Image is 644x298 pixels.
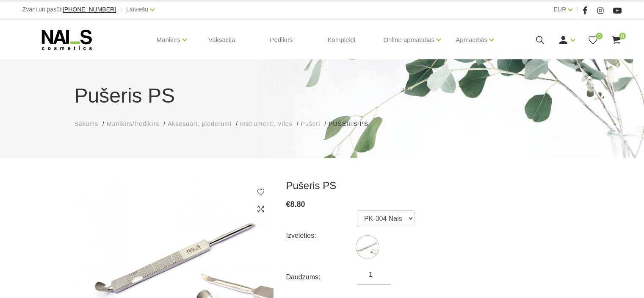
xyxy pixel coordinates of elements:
span: Pušeri [301,120,321,127]
a: Aksesuāri, piederumi [168,120,232,128]
span: | [120,4,122,15]
a: Pedikīrs [263,19,299,60]
a: 0 [611,35,622,45]
span: 0 [596,33,603,39]
a: Pušeri [301,120,321,128]
span: € [286,200,290,209]
h1: Pušeris PS [75,81,570,111]
span: Instrumenti, vīles [240,120,293,127]
a: Komplekti [321,19,362,60]
h3: Pušeris PS [286,179,570,192]
a: Vaksācija [202,19,242,60]
img: ... [357,237,378,258]
li: Pušeris PS [329,120,377,128]
a: 0 [588,35,598,45]
a: Manikīrs/Pedikīrs [107,120,159,128]
a: Latviešu [126,4,148,14]
span: [PHONE_NUMBER] [63,6,116,13]
div: Daudzums: [286,270,357,284]
span: Sākums [75,120,99,127]
a: [PHONE_NUMBER] [63,6,116,13]
span: 0 [619,33,626,39]
a: Online apmācības [383,23,434,57]
a: Sākums [75,120,99,128]
span: Manikīrs/Pedikīrs [107,120,159,127]
div: Zvani un pasūti [22,4,116,15]
a: Apmācības [456,23,487,57]
a: Manikīrs [157,23,181,57]
span: | [577,4,578,15]
span: Aksesuāri, piederumi [168,120,232,127]
span: 8.80 [290,200,305,209]
a: Instrumenti, vīles [240,120,293,128]
a: EUR [554,4,567,14]
div: Izvēlēties: [286,229,357,242]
